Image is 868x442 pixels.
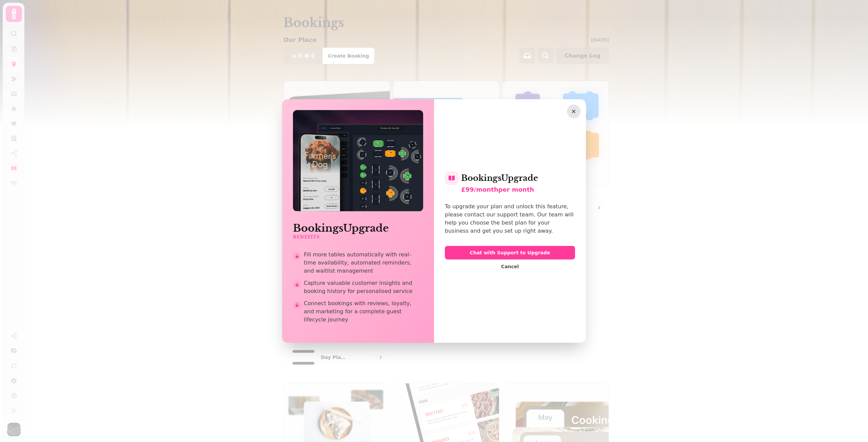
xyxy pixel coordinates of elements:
[445,171,575,185] h2: Bookings Upgrade
[293,234,423,240] h3: Benefits
[304,299,423,324] span: Connect bookings with reviews, loyalty, and marketing for a complete guest lifecycle journey
[445,203,575,235] div: To upgrade your plan and unlock this feature, please contact our support team. Our team will help...
[501,264,519,269] span: Cancel
[461,185,575,194] div: £99/month per month
[496,262,524,271] button: Cancel
[304,279,423,295] span: Capture valuable customer insights and booking history for personalised service
[304,251,423,275] span: Fill more tables automatically with real-time availability, automated reminders, and waitlist man...
[293,222,423,234] h2: Bookings Upgrade
[450,250,570,255] span: Chat with Support to Upgrade
[445,246,575,259] button: Chat with Support to Upgrade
